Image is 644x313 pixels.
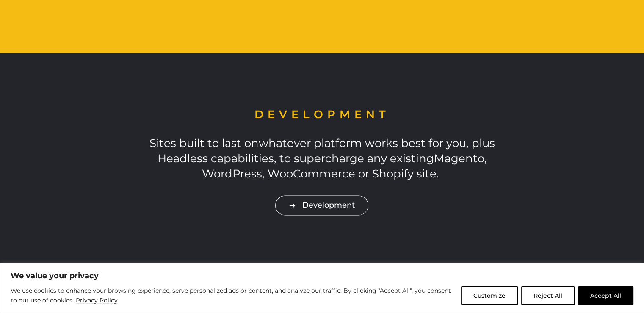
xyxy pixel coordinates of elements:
[578,286,633,305] button: Accept All
[254,108,390,121] span: Development
[521,286,575,305] button: Reject All
[75,295,118,305] a: Privacy Policy
[157,136,495,165] span: whatever platform works best for you, plus Headless capabilities, to supercharge any existing
[461,286,518,305] button: Customize
[149,136,258,150] span: Sites built to last on
[275,195,368,215] a: Development
[11,271,633,281] p: We value your privacy
[11,286,455,306] p: We use cookies to enhance your browsing experience, serve personalized ads or content, and analyz...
